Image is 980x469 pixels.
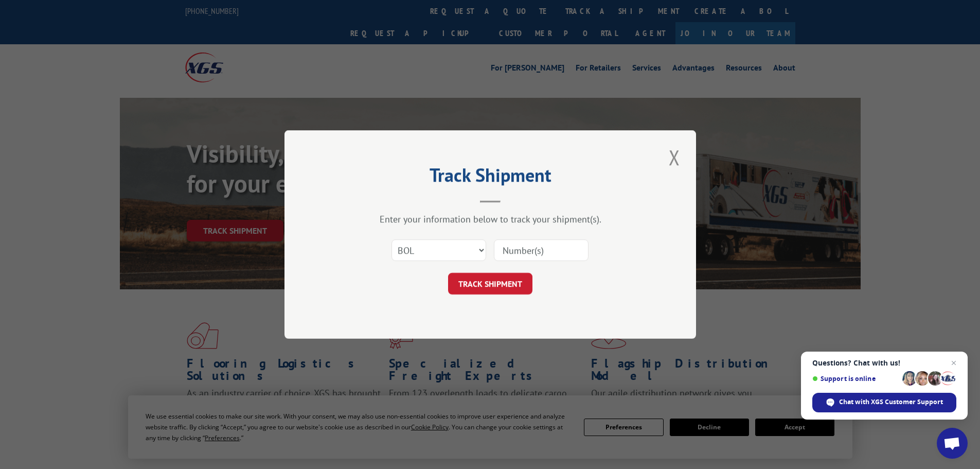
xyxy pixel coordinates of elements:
[812,393,956,412] span: Chat with XGS Customer Support
[494,239,589,261] input: Number(s)
[448,273,532,294] button: TRACK SHIPMENT
[937,428,968,459] a: Open chat
[812,375,899,383] span: Support is online
[839,397,943,407] span: Chat with XGS Customer Support
[812,359,956,367] span: Questions? Chat with us!
[336,213,645,225] div: Enter your information below to track your shipment(s).
[336,168,645,187] h2: Track Shipment
[666,143,683,171] button: Close modal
